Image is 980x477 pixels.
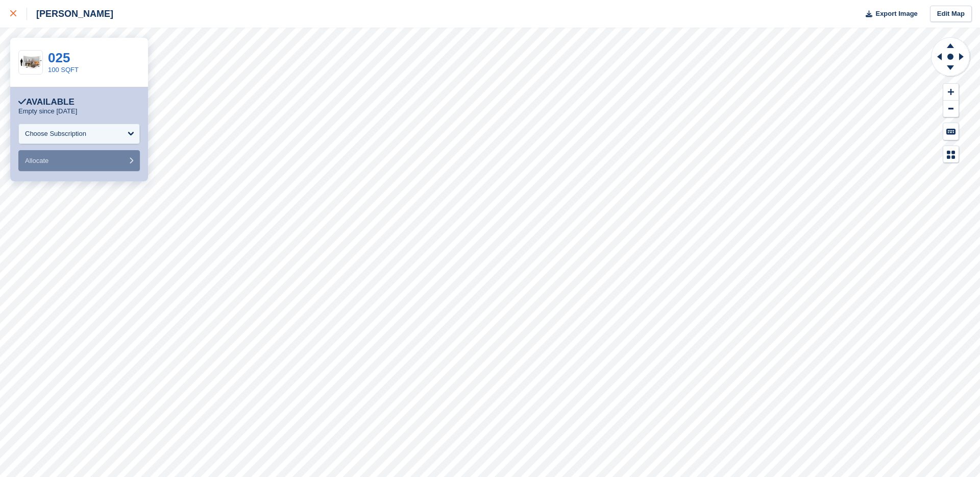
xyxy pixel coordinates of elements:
[875,9,917,19] span: Export Image
[48,66,79,74] a: 100 SQFT
[860,6,918,22] button: Export Image
[18,107,77,115] p: Empty since [DATE]
[27,8,113,20] div: [PERSON_NAME]
[19,54,42,71] img: 100-sqft-unit%20(1).jpg
[18,150,140,171] button: Allocate
[18,97,75,107] div: Available
[930,6,972,22] a: Edit Map
[48,50,70,65] a: 025
[25,129,86,139] div: Choose Subscription
[943,101,959,117] button: Zoom Out
[25,157,48,164] span: Allocate
[943,146,959,163] button: Map Legend
[943,123,959,140] button: Keyboard Shortcuts
[943,84,959,101] button: Zoom In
